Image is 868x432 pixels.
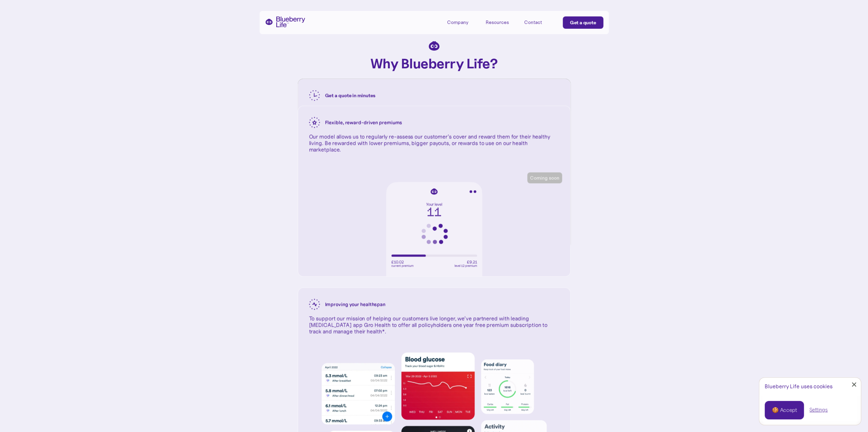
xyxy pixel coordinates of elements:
a: Contact [524,16,555,28]
a: 🍪 Accept [765,401,804,419]
div: Resources [486,16,516,28]
p: Our model allows us to regularly re-assess our customer’s cover and reward them for their healthy... [309,133,559,153]
div: Company [447,19,468,25]
div: Blueberry Life uses cookies [765,383,855,390]
a: Get a quote [563,16,603,29]
a: Close Cookie Popup [847,378,861,391]
div: Get a quote in minutes [325,93,376,98]
div: Company [447,16,478,28]
a: home [265,16,305,27]
a: Settings [809,406,827,414]
div: Coming soon [530,174,559,181]
div: 🍪 Accept [772,406,797,414]
div: Contact [524,19,542,25]
div: Flexible, reward-driven premiums [325,120,402,125]
div: Improving your healthspan [325,301,386,307]
div: Resources [486,19,509,25]
div: Get a quote [570,19,596,26]
p: To support our mission of helping our customers live longer, we’ve partnered with leading [MEDICA... [309,315,559,335]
